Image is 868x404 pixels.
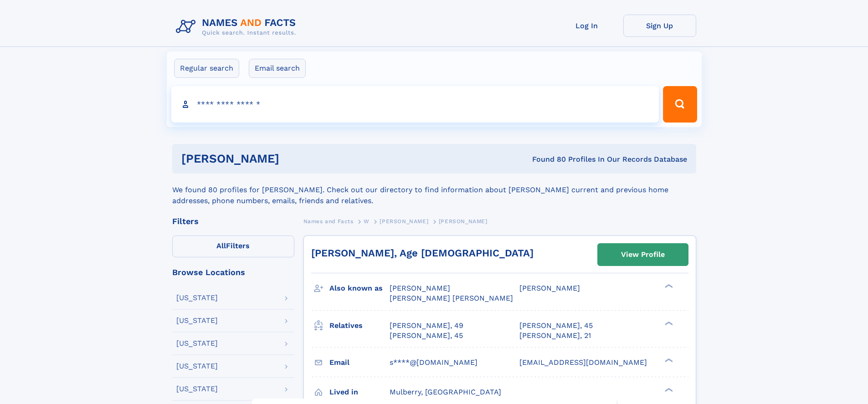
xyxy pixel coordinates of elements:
[303,215,354,227] a: Names and Facts
[519,321,593,331] a: [PERSON_NAME], 45
[176,294,218,302] div: [US_STATE]
[174,59,239,78] label: Regular search
[364,215,370,227] a: W
[621,244,665,265] div: View Profile
[390,388,501,396] span: Mulberry, [GEOGRAPHIC_DATA]
[598,244,688,266] a: View Profile
[172,217,294,225] div: Filters
[663,283,673,289] div: ❯
[406,154,687,164] div: Found 80 Profiles In Our Records Database
[519,284,580,292] span: [PERSON_NAME]
[172,235,294,257] label: Filters
[663,86,697,123] button: Search Button
[663,320,673,326] div: ❯
[519,358,647,367] span: [EMAIL_ADDRESS][DOMAIN_NAME]
[172,174,696,206] div: We found 80 profiles for [PERSON_NAME]. Check out our directory to find information about [PERSON...
[519,331,591,341] a: [PERSON_NAME], 21
[380,218,428,225] span: [PERSON_NAME]
[181,153,406,164] h1: [PERSON_NAME]
[216,241,226,250] span: All
[172,15,303,39] img: Logo Names and Facts
[390,284,450,292] span: [PERSON_NAME]
[390,331,463,341] a: [PERSON_NAME], 45
[390,294,513,302] span: [PERSON_NAME] [PERSON_NAME]
[663,387,673,393] div: ❯
[176,317,218,324] div: [US_STATE]
[663,357,673,363] div: ❯
[329,355,390,370] h3: Email
[390,321,463,331] a: [PERSON_NAME], 49
[380,215,428,227] a: [PERSON_NAME]
[550,15,623,37] a: Log In
[439,218,488,225] span: [PERSON_NAME]
[311,247,534,259] a: [PERSON_NAME], Age [DEMOGRAPHIC_DATA]
[329,318,390,333] h3: Relatives
[176,385,218,393] div: [US_STATE]
[329,384,390,400] h3: Lived in
[171,86,659,123] input: search input
[329,281,390,296] h3: Also known as
[623,15,696,37] a: Sign Up
[176,363,218,370] div: [US_STATE]
[249,59,306,78] label: Email search
[364,218,370,225] span: W
[176,340,218,347] div: [US_STATE]
[172,268,294,276] div: Browse Locations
